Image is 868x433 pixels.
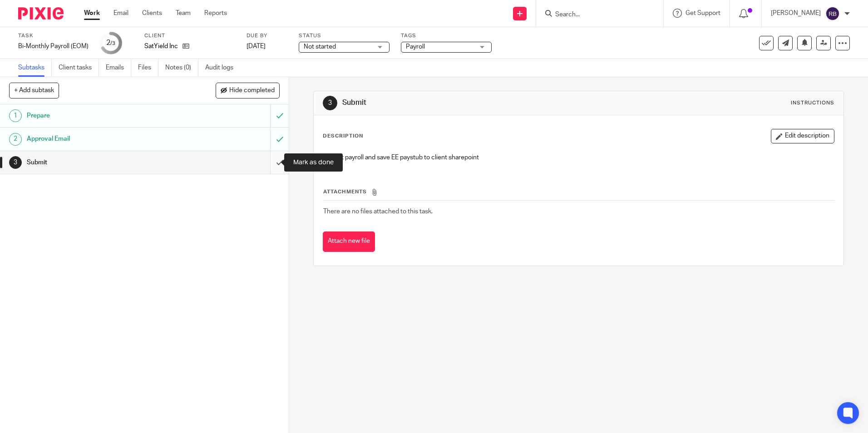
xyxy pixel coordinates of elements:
[84,9,100,18] a: Work
[406,44,425,50] span: Payroll
[342,98,598,108] h1: Submit
[323,208,433,215] span: There are no files attached to this task.
[27,132,183,146] h1: Approval Email
[216,83,280,98] button: Hide completed
[106,38,115,48] div: 2
[229,87,275,94] span: Hide completed
[18,42,89,51] div: Bi-Monthly Payroll (EOM)
[142,9,162,18] a: Clients
[304,44,336,50] span: Not started
[27,109,183,123] h1: Prepare
[771,9,821,18] p: [PERSON_NAME]
[791,99,834,107] div: Instructions
[771,129,834,143] button: Edit description
[59,59,99,77] a: Client tasks
[323,153,833,162] p: Submit payroll and save EE paystub to client sharepoint
[9,109,22,122] div: 1
[205,59,240,77] a: Audit logs
[110,41,115,46] small: /3
[204,9,227,18] a: Reports
[9,83,59,98] button: + Add subtask
[165,59,198,77] a: Notes (0)
[144,42,178,51] p: SatYield Inc
[323,189,367,194] span: Attachments
[686,10,720,16] span: Get Support
[323,96,337,110] div: 3
[18,59,52,77] a: Subtasks
[9,156,22,169] div: 3
[144,32,235,39] label: Client
[176,9,191,18] a: Team
[247,43,266,49] span: [DATE]
[323,231,375,252] button: Attach new file
[247,32,287,39] label: Due by
[18,7,64,20] img: Pixie
[401,32,492,39] label: Tags
[554,11,636,19] input: Search
[27,156,183,169] h1: Submit
[825,6,840,21] img: svg%3E
[138,59,158,77] a: Files
[113,9,128,18] a: Email
[106,59,131,77] a: Emails
[18,32,89,39] label: Task
[323,133,363,140] p: Description
[9,133,22,146] div: 2
[299,32,390,39] label: Status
